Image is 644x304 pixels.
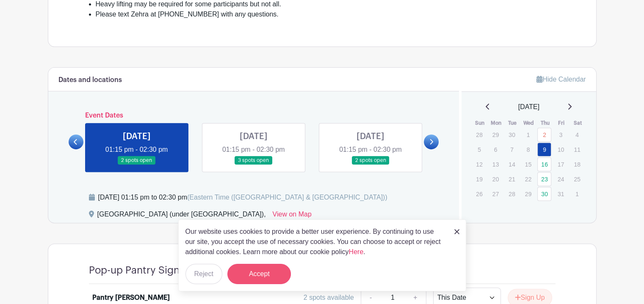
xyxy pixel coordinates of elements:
th: Tue [504,119,521,127]
p: 11 [570,143,584,156]
div: [GEOGRAPHIC_DATA] (under [GEOGRAPHIC_DATA]), [97,209,266,223]
p: 4 [570,128,584,141]
p: 27 [489,187,503,200]
th: Wed [521,119,537,127]
p: 3 [554,128,568,141]
div: 2 spots available [304,293,354,303]
button: Reject [185,264,222,284]
span: (Eastern Time ([GEOGRAPHIC_DATA] & [GEOGRAPHIC_DATA])) [187,194,387,201]
p: 6 [489,143,503,156]
a: Here [349,248,364,255]
p: 24 [554,173,568,186]
p: 28 [472,128,486,141]
th: Sat [569,119,586,127]
p: 5 [472,143,486,156]
th: Thu [537,119,553,127]
li: Please text Zehra at [PHONE_NUMBER] with any questions. [96,9,556,19]
p: 20 [489,173,503,186]
p: 8 [521,143,535,156]
p: 1 [521,128,535,141]
p: 7 [505,143,519,156]
p: 13 [489,158,503,171]
a: 9 [537,142,551,156]
h4: Pop-up Pantry Sign-up [89,264,195,277]
span: [DATE] [518,102,539,112]
div: [DATE] 01:15 pm to 02:30 pm [98,192,387,203]
a: 2 [537,128,551,142]
a: 30 [537,187,551,201]
h6: Event Dates [83,112,424,120]
div: Pantry [PERSON_NAME] [92,293,170,303]
p: 15 [521,158,535,171]
th: Sun [472,119,488,127]
p: 1 [570,187,584,200]
p: Our website uses cookies to provide a better user experience. By continuing to use our site, you ... [185,227,445,257]
button: Accept [227,264,291,284]
p: 12 [472,158,486,171]
a: 16 [537,157,551,171]
th: Fri [553,119,570,127]
p: 29 [521,187,535,200]
p: 18 [570,158,584,171]
p: 30 [505,128,519,141]
th: Mon [488,119,505,127]
p: 21 [505,173,519,186]
h6: Dates and locations [58,76,122,84]
p: 28 [505,187,519,200]
p: 25 [570,173,584,186]
p: 22 [521,173,535,186]
p: 19 [472,173,486,186]
p: 14 [505,158,519,171]
a: View on Map [273,209,312,223]
p: 31 [554,187,568,200]
p: 17 [554,158,568,171]
a: 23 [537,172,551,186]
img: close_button-5f87c8562297e5c2d7936805f587ecaba9071eb48480494691a3f1689db116b3.svg [454,229,459,234]
a: Hide Calendar [536,76,586,83]
p: 29 [489,128,503,141]
p: 10 [554,143,568,156]
p: 26 [472,187,486,200]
